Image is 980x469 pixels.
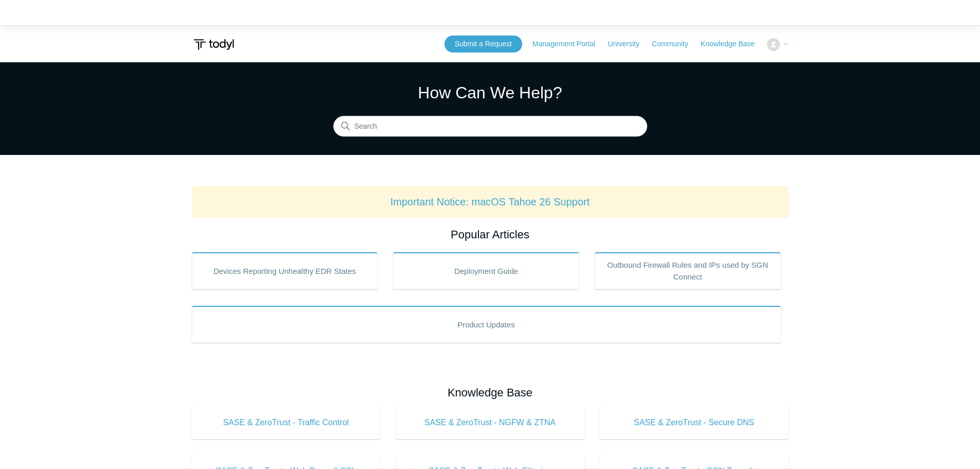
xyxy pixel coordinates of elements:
[595,252,781,289] a: Outbound Firewall Rules and IPs used by SGN Connect
[652,39,699,49] a: Community
[192,384,789,401] h2: Knowledge Base
[192,252,378,289] a: Devices Reporting Unhealthy EDR States
[608,39,649,49] a: University
[396,406,584,439] a: SASE & ZeroTrust - NGFW & ZTNA
[390,196,590,207] a: Important Notice: macOS Tahoe 26 Support
[532,39,605,49] a: Management Portal
[701,39,765,49] a: Knowledge Base
[615,416,773,429] span: SASE & ZeroTrust - Secure DNS
[393,252,579,289] a: Deployment Guide
[444,36,522,53] a: Submit a Request
[333,80,647,105] h1: How Can We Help?
[192,406,381,439] a: SASE & ZeroTrust - Traffic Control
[333,116,647,137] input: Search
[207,416,365,429] span: SASE & ZeroTrust - Traffic Control
[192,35,236,54] img: Todyl Support Center Help Center home page
[192,226,789,243] h2: Popular Articles
[600,406,789,439] a: SASE & ZeroTrust - Secure DNS
[411,416,569,429] span: SASE & ZeroTrust - NGFW & ZTNA
[192,306,781,343] a: Product Updates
